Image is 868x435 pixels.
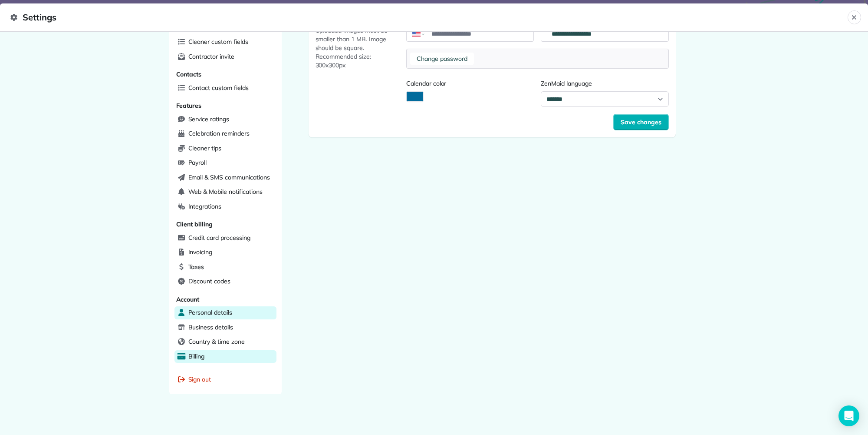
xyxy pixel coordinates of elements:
[188,323,233,332] span: Business details
[188,173,270,182] span: Email & SMS communications
[188,375,211,384] span: Sign out
[613,114,669,130] button: Save changes
[174,113,276,126] a: Service ratings
[174,186,276,199] a: Web & Mobile notifications
[316,26,403,70] span: Uploaded images must be smaller than 1 MB. Image should be square. Recommended size: 300x300px
[838,405,859,426] div: Open Intercom Messenger
[188,262,204,271] span: Taxes
[188,115,229,123] span: Service ratings
[188,144,222,153] span: Cleaner tips
[188,248,213,256] span: Invoicing
[188,187,263,196] span: Web & Mobile notifications
[188,202,222,211] span: Integrations
[188,352,205,361] span: Billing
[174,306,276,319] a: Personal details
[188,52,234,61] span: Contractor invite
[176,102,202,110] span: Features
[541,79,668,88] label: ZenMaid language
[174,82,276,95] a: Contact custom fields
[174,127,276,140] a: Celebration reminders
[188,158,207,167] span: Payroll
[188,37,248,46] span: Cleaner custom fields
[410,53,474,65] button: Change password
[174,232,276,245] a: Credit card processing
[174,350,276,363] a: Billing
[188,129,250,138] span: Celebration reminders
[174,36,276,49] a: Cleaner custom fields
[174,142,276,155] a: Cleaner tips
[174,171,276,184] a: Email & SMS communications
[188,308,232,317] span: Personal details
[174,261,276,274] a: Taxes
[174,50,276,63] a: Contractor invite
[406,91,424,102] button: Activate Color Picker
[188,277,230,286] span: Discount codes
[174,156,276,169] a: Payroll
[174,200,276,213] a: Integrations
[176,296,200,303] span: Account
[188,337,245,346] span: Country & time zone
[174,335,276,349] a: Country & time zone
[174,246,276,259] a: Invoicing
[174,275,276,288] a: Discount codes
[848,10,861,24] button: Close
[176,70,202,78] span: Contacts
[176,220,213,228] span: Client billing
[10,10,848,24] span: Settings
[406,79,534,88] label: Calendar color
[174,373,276,386] a: Sign out
[621,118,661,126] span: Save changes
[188,233,250,242] span: Credit card processing
[174,321,276,334] a: Business details
[188,83,249,92] span: Contact custom fields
